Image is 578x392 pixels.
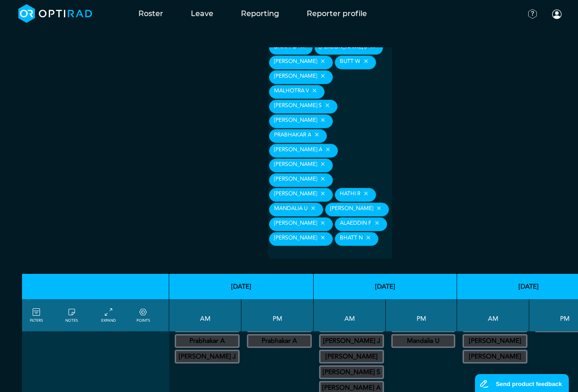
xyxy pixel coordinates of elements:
th: PM [241,299,314,331]
button: Remove item: '32f13c3e-eb3a-4f7c-b360-938608f86e79' [317,190,328,197]
a: collapse/expand entries [101,307,116,324]
button: Remove item: '9a0dba6c-c65d-4226-9881-570ca62a39f1' [322,102,332,108]
div: MRI Urology 08:30 - 12:30 [175,334,240,348]
summary: [PERSON_NAME] J [320,335,383,347]
summary: Prabhakar A [176,335,238,347]
a: collapse/expand expected points [137,307,150,324]
div: Alaeddin F [335,217,387,231]
th: [DATE] [314,274,457,299]
th: AM [314,299,386,331]
div: Malhotra V [269,85,325,99]
summary: [PERSON_NAME] [464,335,526,347]
div: [PERSON_NAME] [269,232,333,246]
button: Remove item: '28030ff7-5f13-4d65-9ccb-3d6d53ed69a8' [317,73,328,79]
div: Mandalia U [269,203,323,216]
button: Remove item: 'b3d99492-b6b9-477f-8664-c280526a0017' [309,87,320,94]
div: CT Neuro/CT Head & Neck/MRI Neuro/MRI Head & Neck/XR Head & Neck 09:30 - 14:00 [319,350,384,364]
button: Remove item: '066fdb4f-eb9d-4249-b3e9-c484ce7ef786' [317,220,328,226]
summary: [PERSON_NAME] J [176,351,238,362]
button: Remove item: '22d942e1-5532-4c6b-a077-ec823b931eea' [322,146,333,153]
img: brand-opti-rad-logos-blue-and-white-d2f68631ba2948856bd03f2d395fb146ddc8fb01b4b6e9315ea85fa773367... [18,4,92,23]
input: null [269,247,315,256]
div: [PERSON_NAME] S [269,100,338,114]
button: Remove item: 'cc505f2b-0779-45fc-8f39-894c7e1604ae' [317,117,328,123]
div: [PERSON_NAME] [269,159,333,172]
th: AM [169,299,241,331]
div: Bhatt N [335,232,378,246]
button: Remove item: '8e8d2468-b853-4131-9b2a-9e6fd6fcce88' [308,205,318,211]
div: [PERSON_NAME] A [269,144,338,158]
div: [PERSON_NAME] [269,217,333,231]
div: FLU General Paediatric 14:00 - 15:00 [391,334,455,348]
summary: [PERSON_NAME] [320,351,383,362]
div: [PERSON_NAME] [269,56,333,69]
th: [DATE] [169,274,314,299]
summary: Mandalia U [393,335,454,347]
button: Remove item: 'a1b9884c-c160-4730-be65-05146fc6dbbe' [361,190,371,197]
a: FILTERS [30,307,43,324]
button: Remove item: 'b42ad489-9210-4e0b-8d16-e309d1c5fb59' [317,58,328,64]
button: Remove item: '71d1480b-0d51-48cd-a5f2-0ee9c2590c4e' [311,131,322,138]
summary: [PERSON_NAME] S [320,367,383,378]
div: [PERSON_NAME] S [315,41,383,55]
button: Remove item: '8f41e011-5fc9-4a30-8217-3235d38b0ff4' [373,205,384,211]
button: Remove item: '9ac09f56-50ce-48e2-a740-df9d9bdbd408' [363,234,373,241]
th: AM [457,299,529,331]
button: Remove item: '5fe949f2-88fd-4f76-b763-8dde622cc2f9' [317,161,328,167]
button: Remove item: '2cc77323-628d-44fa-a01e-e8bf78dd4213' [372,220,382,226]
div: [PERSON_NAME] [269,188,333,202]
div: [PERSON_NAME] [269,173,333,187]
div: General CT/General MRI/General XR 10:00 - 12:00 [319,365,384,379]
div: Hathi R [335,188,376,202]
div: General CT/General MRI/General XR 11:30 - 13:30 [175,350,240,364]
button: Remove item: '2c16395a-e9d8-4036-904b-895a9dfd2227' [317,234,328,241]
button: Remove item: 'bfc55936-c7cd-47fb-bd4b-83eef308e945' [317,176,328,182]
div: Butt W [335,56,376,69]
a: show/hide notes [65,307,78,324]
div: General CT/General MRI/General XR 09:30 - 11:30 [319,334,384,348]
div: [PERSON_NAME] [269,114,333,128]
div: [PERSON_NAME] [269,70,333,84]
div: Prabhakar A [269,129,327,143]
div: [PERSON_NAME] [325,203,389,216]
div: CT Cardiac 13:30 - 17:00 [247,334,312,348]
div: ImE Lead till 1/4/2026 11:30 - 15:30 [463,350,527,364]
div: Bhatt D [269,41,313,55]
th: PM [386,299,457,331]
div: General CT/General MRI/General XR 10:00 - 13:30 [463,334,527,348]
summary: [PERSON_NAME] [464,351,526,362]
summary: Prabhakar A [248,335,310,347]
button: Remove item: '96166b79-8b3c-4947-b51e-dcfb4f7252f3' [361,58,371,64]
